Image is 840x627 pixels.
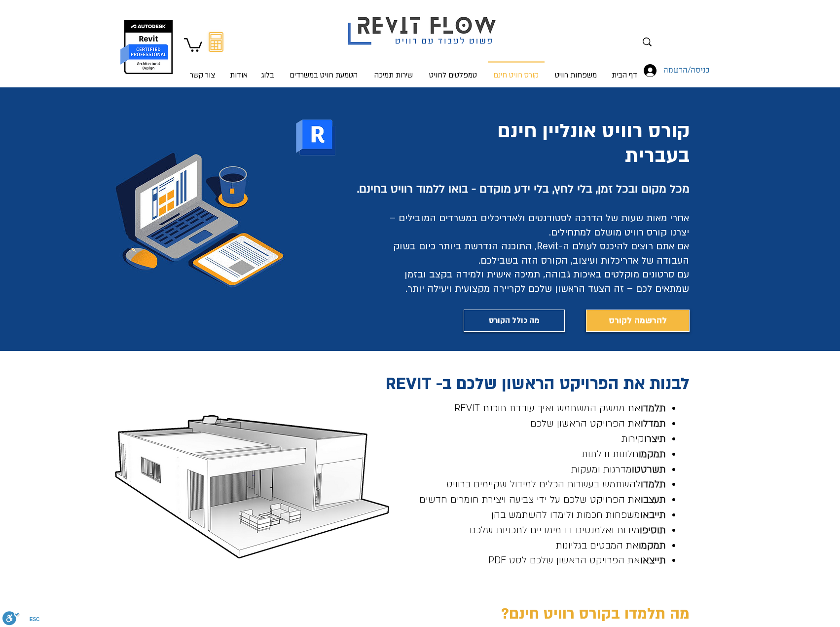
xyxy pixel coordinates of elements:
p: טמפלטים לרוויט [425,61,481,89]
nav: אתר [177,61,645,80]
span: להרשמה לקורס [609,314,667,328]
a: בלוג [255,61,281,80]
span: חלונות ודלתות [582,448,666,461]
a: אודות [223,61,255,80]
span: תייצאו [640,554,666,567]
span: להשתמש בעשרות הכלים למידול שקיימים ברוויט [446,478,666,491]
a: הטמעת רוויט במשרדים [281,61,366,80]
a: צור קשר [183,61,223,80]
p: צור קשר [186,61,219,89]
span: תמקמו [639,539,666,552]
span: את ממשק המשתמש ואיך עובדת תוכנת REVIT [454,402,666,415]
span: מדרגות ומעקות [571,463,666,476]
span: תלמדו [641,478,666,491]
span: תמדלו [641,417,666,430]
span: את המבטים בגליונות [556,539,666,552]
span: תלמדו [641,402,666,415]
a: טמפלטים לרוויט [421,61,485,80]
span: מכל מקום ובכל זמן, בלי לחץ, בלי ידע מוקדם - בואו ללמוד רוויט בחינם. [357,181,690,196]
img: רוויט לוגו [293,115,338,160]
a: מה כולל הקורס [464,310,565,332]
span: תיצרו [644,432,666,445]
span: מה כולל הקורס [489,313,539,328]
img: autodesk certified professional in revit for architectural design יונתן אלדד [119,20,174,75]
svg: מחשבון מעבר מאוטוקאד לרוויט [209,32,223,52]
p: קורס רוויט חינם [489,63,543,89]
a: שירות תמיכה [366,61,421,80]
span: תוסיפו [640,524,666,537]
p: שירות תמיכה [370,61,417,89]
p: משפחות רוויט [551,61,601,89]
span: תייבאו [640,509,666,521]
span: תעצבו [641,493,666,506]
span: קורס רוויט אונליין חינם בעברית [497,118,690,169]
p: הטמעת רוויט במשרדים [286,61,362,89]
span: תמקמו [639,448,666,461]
span: תשרטטו [632,463,666,476]
span: לבנות את הפרויקט הראשון שלכם ב- REVIT [386,373,690,395]
img: בלוג.jpg [103,142,296,298]
span: משפחות חכמות ולימדו להשתמש בהן [491,509,666,521]
img: Revit flow logo פשוט לעבוד עם רוויט [338,1,509,47]
span: את הפרויקט הראשון שלכם לסט PDF [488,554,666,567]
span: עם סרטונים מוקלטים באיכות גבוהה, תמיכה אישית ולמידה בקצב ובזמן שמתאים לכם – זה הצעד הראשון שלכם ל... [404,268,689,295]
p: דף הבית [608,61,641,89]
a: קורס רוויט חינם [485,61,548,80]
span: אחרי מאות שעות של הדרכה לסטודנטים ולאדריכלים במשרדים המובילים – יצרנו קורס רוויט מושלם למתחילים. ... [390,212,689,267]
span: כניסה/הרשמה [660,64,713,77]
span: את הפרויקט הראשון שלכם [530,417,666,430]
img: בית גל קונטור_edited.png [109,406,398,562]
span: את הפרויקט שלכם על ידי צביעה ויצירת חומרים חדשים [419,493,666,506]
p: אודות [226,61,252,89]
p: בלוג [257,61,278,89]
span: מה תלמדו בקורס רוויט חינם? [501,603,690,624]
button: כניסה/הרשמה [637,61,681,80]
span: קירות [621,432,666,445]
a: משפחות רוויט [548,61,605,80]
span: מידות ואלמנטים דו-מימדיים לתכניות שלכם [470,524,666,537]
a: להרשמה לקורס [586,310,690,332]
a: דף הבית [605,61,645,80]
